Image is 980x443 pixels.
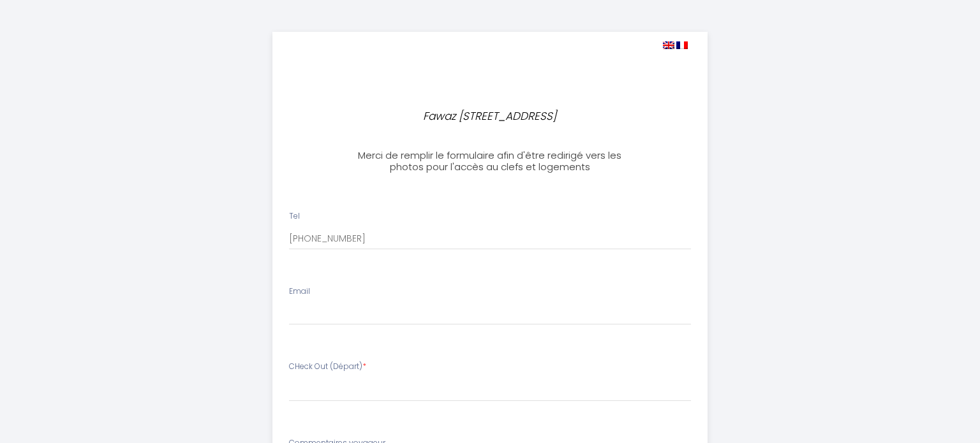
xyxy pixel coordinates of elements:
img: en.png [663,41,674,49]
h3: Merci de remplir le formulaire afin d'être redirigé vers les photos pour l'accès au clefs et loge... [348,150,632,173]
label: Tel [289,210,300,222]
label: Email [289,286,310,298]
img: fr.png [676,41,688,49]
label: CHeck Out (Départ) [289,361,366,373]
p: Fawaz [STREET_ADDRESS] [353,108,627,125]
